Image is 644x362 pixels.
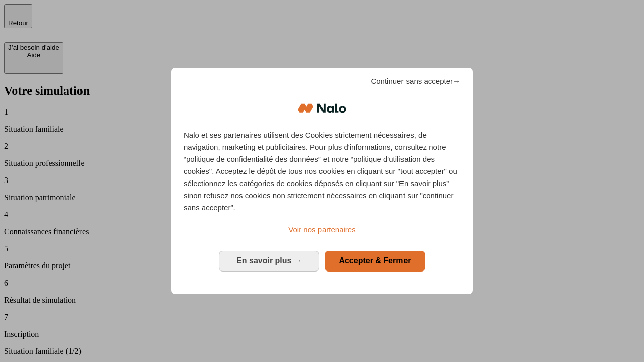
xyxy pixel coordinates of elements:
a: Voir nos partenaires [184,224,460,236]
span: Voir nos partenaires [288,225,355,234]
button: En savoir plus: Configurer vos consentements [219,251,319,271]
span: Accepter & Fermer [339,256,411,265]
button: Accepter & Fermer: Accepter notre traitement des données et fermer [325,251,425,271]
p: Nalo et ses partenaires utilisent des Cookies strictement nécessaires, de navigation, marketing e... [184,129,460,214]
img: Logo [298,93,346,123]
div: Bienvenue chez Nalo Gestion du consentement [171,68,473,294]
span: Continuer sans accepter→ [371,75,460,87]
span: En savoir plus → [236,256,302,265]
